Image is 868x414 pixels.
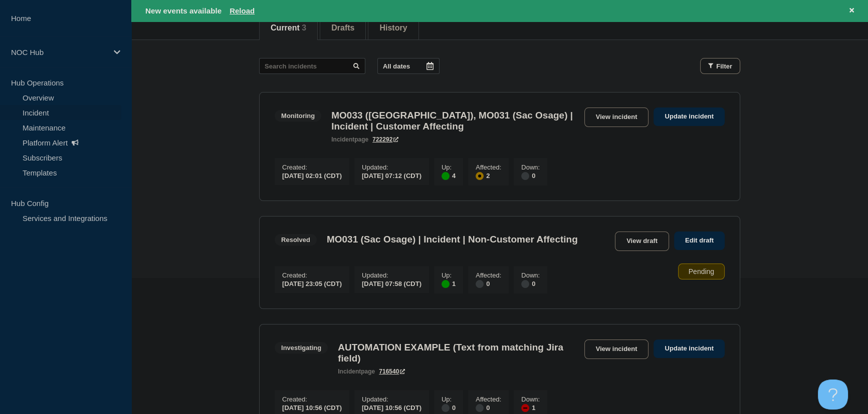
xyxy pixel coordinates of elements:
[654,339,725,358] a: Update incident
[331,110,579,132] h3: MO033 ([GEOGRAPHIC_DATA]), MO031 (Sac Osage) | Incident | Customer Affecting
[615,231,669,251] a: View draft
[282,271,342,279] p: Created :
[331,136,354,143] span: incident
[442,395,456,403] p: Up :
[442,279,456,288] div: 1
[379,368,405,375] a: 716540
[818,379,848,409] iframe: Help Scout Beacon - Open
[372,136,398,143] a: 722292
[259,58,365,74] input: Search incidents
[275,110,321,121] span: Monitoring
[716,62,732,70] span: Filter
[145,6,222,15] span: New events available
[338,368,375,375] p: page
[282,163,342,171] p: Created :
[521,403,540,412] div: 1
[282,171,342,179] div: [DATE] 02:01 (CDT)
[331,23,354,32] button: Drafts
[521,280,529,288] div: disabled
[521,172,529,180] div: disabled
[282,279,342,287] div: [DATE] 23:05 (CDT)
[521,404,529,412] div: down
[476,172,484,180] div: affected
[11,48,107,56] p: NOC Hub
[338,368,361,375] span: incident
[327,234,578,245] h3: MO031 (Sac Osage) | Incident | Non-Customer Affecting
[331,136,368,143] p: page
[584,339,649,359] a: View incident
[362,163,421,171] p: Updated :
[377,58,440,74] button: All dates
[476,403,501,412] div: 0
[521,279,540,288] div: 0
[674,231,725,250] a: Edit draft
[442,171,456,180] div: 4
[275,342,328,353] span: Investigating
[282,395,342,403] p: Created :
[521,395,540,403] p: Down :
[275,234,317,245] span: Resolved
[584,107,649,127] a: View incident
[302,23,306,32] span: 3
[678,263,725,279] div: Pending
[442,280,450,288] div: up
[442,271,456,279] p: Up :
[442,172,450,180] div: up
[379,23,407,32] button: History
[476,271,501,279] p: Affected :
[521,163,540,171] p: Down :
[442,404,450,412] div: disabled
[476,163,501,171] p: Affected :
[700,58,740,74] button: Filter
[654,107,725,126] a: Update incident
[271,23,306,32] button: Current 3
[476,395,501,403] p: Affected :
[383,62,410,70] p: All dates
[476,404,484,412] div: disabled
[521,271,540,279] p: Down :
[476,171,501,180] div: 2
[476,279,501,288] div: 0
[476,280,484,288] div: disabled
[442,403,456,412] div: 0
[362,403,421,411] div: [DATE] 10:56 (CDT)
[338,342,579,364] h3: AUTOMATION EXAMPLE (Text from matching Jira field)
[362,279,421,287] div: [DATE] 07:58 (CDT)
[362,395,421,403] p: Updated :
[230,6,255,15] button: Reload
[362,171,421,179] div: [DATE] 07:12 (CDT)
[362,271,421,279] p: Updated :
[521,171,540,180] div: 0
[442,163,456,171] p: Up :
[282,403,342,411] div: [DATE] 10:56 (CDT)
